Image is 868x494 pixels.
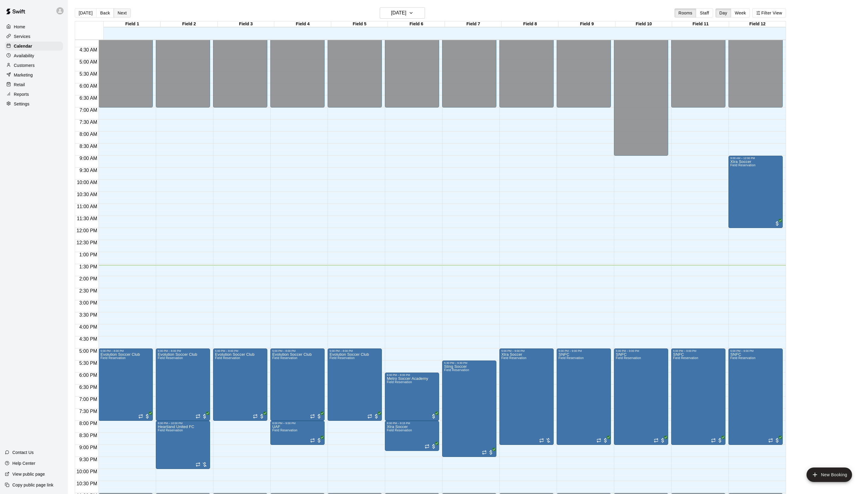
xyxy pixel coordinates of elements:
p: View public page [12,471,45,477]
span: All customers have paid [202,413,208,419]
span: 3:30 PM [78,312,99,317]
span: All customers have paid [316,413,322,419]
button: Rooms [675,8,696,17]
div: 5:00 PM – 8:00 PM [100,349,151,352]
span: All customers have paid [373,413,379,419]
span: Recurring event [425,444,429,449]
p: Retail [14,82,25,88]
button: Next [114,8,131,17]
div: 5:00 PM – 9:00 PM [616,349,666,352]
span: 4:30 PM [78,336,99,342]
p: Marketing [14,72,33,78]
span: 11:30 AM [75,216,99,221]
div: 6:00 PM – 8:00 PM: Metro Soccer Academy [385,373,439,421]
div: 5:00 PM – 9:00 PM: SNFC [728,349,783,445]
button: Week [731,8,750,17]
div: 5:00 PM – 9:00 PM: SNFC [671,349,725,445]
div: Field 2 [161,21,218,27]
span: 4:30 AM [78,47,99,52]
span: 12:00 PM [75,228,99,233]
a: Settings [5,99,63,108]
p: Contact Us [12,449,34,455]
span: 7:30 AM [78,120,99,125]
p: Customers [14,62,35,68]
div: 5:00 PM – 9:00 PM [730,349,781,352]
span: 4:00 PM [78,324,99,330]
a: Retail [5,80,63,89]
div: 5:00 PM – 8:00 PM [215,349,266,352]
span: Field Reservation [616,356,641,360]
span: Field Reservation [329,356,354,360]
div: 5:00 PM – 8:00 PM: Evolution Soccer Club [213,349,267,421]
p: Calendar [14,43,32,49]
span: Field Reservation [730,356,755,360]
span: 10:00 AM [75,180,99,185]
p: Home [14,24,25,30]
div: Field 3 [218,21,275,27]
span: 10:30 AM [75,192,99,197]
span: 9:30 AM [78,168,99,173]
div: Field 4 [274,21,331,27]
span: Field Reservation [272,429,297,432]
div: 9:00 AM – 12:00 PM [730,157,781,160]
div: Field 5 [331,21,388,27]
span: Recurring event [138,414,143,419]
div: 8:00 PM – 9:15 PM: Xtra Soccer [385,421,439,451]
span: 10:30 PM [75,481,99,486]
button: Filter View [752,8,786,17]
span: 6:00 AM [78,83,99,89]
span: All customers have paid [316,437,322,443]
span: All customers have paid [488,449,494,455]
div: Field 9 [558,21,615,27]
div: 5:00 PM – 8:00 PM [272,349,323,352]
div: Field 7 [445,21,502,27]
span: 9:00 AM [78,156,99,161]
div: 5:30 PM – 9:30 PM: Sting Soccer [442,361,496,457]
span: Field Reservation [272,356,297,360]
div: 5:00 PM – 8:00 PM: Evolution Soccer Club [328,349,382,421]
div: 5:00 PM – 9:00 PM [501,349,552,352]
span: 8:30 AM [78,144,99,149]
button: Back [96,8,114,17]
div: 8:00 PM – 10:00 PM: Heartland United FC [156,421,210,469]
div: Marketing [5,70,63,80]
p: Availability [14,53,34,59]
div: Field 6 [388,21,445,27]
span: 10:00 PM [75,469,99,474]
div: 5:00 PM – 9:00 PM: SNFC [614,349,668,445]
span: All customers have paid [774,437,780,443]
span: 1:30 PM [78,264,99,269]
span: 9:30 PM [78,457,99,462]
span: 9:00 PM [78,445,99,450]
span: 6:30 PM [78,385,99,390]
span: Field Reservation [501,356,526,360]
div: 5:00 PM – 8:00 PM: Evolution Soccer Club [156,349,210,421]
span: 3:00 PM [78,300,99,305]
p: Reports [14,91,29,97]
p: Copy public page link [12,482,53,488]
div: 5:00 PM – 8:00 PM: Evolution Soccer Club [99,349,153,421]
span: Recurring event [482,450,487,455]
span: 2:00 PM [78,276,99,281]
span: All customers have paid [431,413,437,419]
span: Field Reservation [158,429,183,432]
span: All customers have paid [660,437,666,443]
span: All customers have paid [602,437,609,443]
span: 7:30 PM [78,409,99,414]
span: Recurring event [596,438,601,443]
div: 5:00 PM – 9:00 PM [558,349,609,352]
div: Field 11 [672,21,729,27]
div: 5:30 PM – 9:30 PM [444,361,495,364]
div: 5:00 PM – 9:00 PM: Xtra Soccer [499,349,554,445]
span: Recurring event [539,438,544,443]
span: 12:30 PM [75,240,99,245]
a: Reports [5,90,63,99]
span: Field Reservation [215,356,240,360]
span: 5:30 PM [78,361,99,366]
a: Customers [5,61,63,70]
span: 7:00 AM [78,108,99,113]
span: Field Reservation [444,368,469,372]
div: Home [5,22,63,31]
